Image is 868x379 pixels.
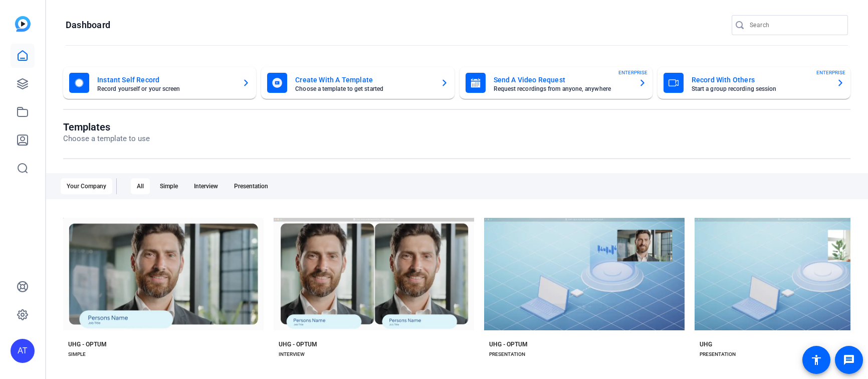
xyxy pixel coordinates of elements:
div: Your Company [61,178,112,194]
mat-card-subtitle: Record yourself or your screen [97,86,234,92]
div: All [131,178,150,194]
div: Interview [188,178,224,194]
h1: Templates [63,121,150,133]
input: Search [750,19,840,31]
div: PRESENTATION [700,350,736,358]
button: Instant Self RecordRecord yourself or your screen [63,67,256,99]
h1: Dashboard [66,19,110,31]
div: UHG [700,340,712,348]
div: Simple [154,178,184,194]
mat-card-title: Record With Others [692,74,828,86]
button: Send A Video RequestRequest recordings from anyone, anywhereENTERPRISE [460,67,653,99]
div: UHG - OPTUM [279,340,317,348]
button: Create With A TemplateChoose a template to get started [261,67,454,99]
mat-card-title: Send A Video Request [494,74,630,86]
mat-icon: message [843,354,855,366]
span: ENTERPRISE [618,69,647,76]
mat-card-subtitle: Choose a template to get started [295,86,432,92]
button: Record With OthersStart a group recording sessionENTERPRISE [658,67,850,99]
div: SIMPLE [68,350,86,358]
div: UHG - OPTUM [489,340,528,348]
div: AT [11,339,35,363]
span: ENTERPRISE [816,69,845,76]
div: UHG - OPTUM [68,340,107,348]
mat-icon: accessibility [810,354,822,366]
div: PRESENTATION [489,350,525,358]
mat-card-subtitle: Request recordings from anyone, anywhere [494,86,630,92]
mat-card-title: Create With A Template [295,74,432,86]
p: Choose a template to use [63,133,150,145]
div: Presentation [228,178,274,194]
mat-card-title: Instant Self Record [97,74,234,86]
mat-card-subtitle: Start a group recording session [692,86,828,92]
img: blue-gradient.svg [15,16,31,32]
div: INTERVIEW [279,350,305,358]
